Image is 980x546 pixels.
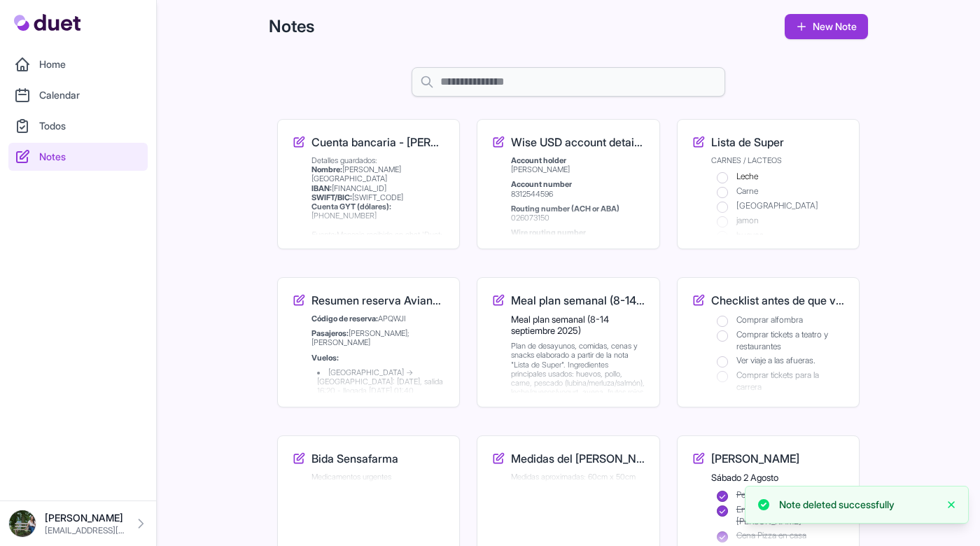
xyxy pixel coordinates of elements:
[717,489,845,501] li: Película en el parque
[692,292,845,393] a: Edit Checklist antes de que vengan los papás de Aixa
[8,50,148,78] a: Home
[717,200,845,212] li: [GEOGRAPHIC_DATA]
[45,511,125,525] p: [PERSON_NAME]
[511,314,645,336] h2: Meal plan semanal (8-14 septiembre 2025)
[8,510,148,538] a: [PERSON_NAME] [EMAIL_ADDRESS][DOMAIN_NAME]
[8,112,148,140] a: Todos
[717,329,845,352] li: Comprar tickets a teatro y restaurantes
[717,355,845,367] li: Ver viaje a las afueras.
[717,504,845,527] li: Enseñarle la app [PERSON_NAME]
[511,450,645,467] h3: Medidas del [PERSON_NAME]
[711,156,845,165] p: CARNES / LACTEOS
[692,134,845,234] a: Edit Lista de Super
[711,134,784,150] h3: Lista de Super
[711,472,845,484] h2: Sábado 2 Agosto
[511,134,645,150] h3: Wise USD account details — [GEOGRAPHIC_DATA]
[511,179,572,189] strong: Account number
[511,180,645,198] p: 8312544596
[511,156,645,174] p: [PERSON_NAME]
[711,292,845,309] h3: Checklist antes de que vengan los papás de [PERSON_NAME]
[311,134,445,150] h3: Cuenta bancaria - [PERSON_NAME]
[311,353,339,363] strong: Vuelos:
[311,314,445,323] p: APQWJI
[8,143,148,171] a: Notes
[311,183,332,193] strong: IBAN:
[511,155,566,165] strong: Account holder
[311,292,445,309] h3: Resumen reserva Avianca APQWJI
[311,329,445,347] p: [PERSON_NAME]; [PERSON_NAME]
[779,498,895,512] p: Note deleted successfully
[292,134,445,234] a: Edit Cuenta bancaria - Aixa Denisse Barrios Garcia
[292,292,445,393] a: Edit Resumen reserva Avianca APQWJI
[491,292,645,393] a: Edit Meal plan semanal (8-14 septiembre 2025)
[491,134,645,234] a: Edit Wise USD account details — Aixa
[269,15,314,38] h1: Notes
[311,156,445,267] div: Detalles guardados: [PERSON_NAME][GEOGRAPHIC_DATA] [FINANCIAL_ID] [SWIFT_CODE] [PHONE_NUMBER] Men...
[311,202,391,211] strong: Cuenta GYT (dólares):
[511,342,645,443] p: Plan de desayunos, comidas, cenas y snacks elaborado a partir de la nota "Lista de Super". Ingred...
[717,185,845,197] li: Carne
[736,171,758,181] span: Leche
[311,164,342,174] strong: Nombre:
[785,14,868,39] a: New Note
[8,510,36,538] img: DSC08576_Original.jpeg
[8,81,148,109] a: Calendar
[311,328,349,338] strong: Pasajeros:
[311,450,398,467] h3: Bida Sensafarma
[311,314,378,323] strong: Código de reserva:
[311,192,352,202] strong: SWIFT/BIC:
[45,525,125,536] p: [EMAIL_ADDRESS][DOMAIN_NAME]
[511,292,645,309] h3: Meal plan semanal (8-14 septiembre 2025)
[717,314,845,326] li: Comprar alfombra
[711,450,799,467] h3: [PERSON_NAME]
